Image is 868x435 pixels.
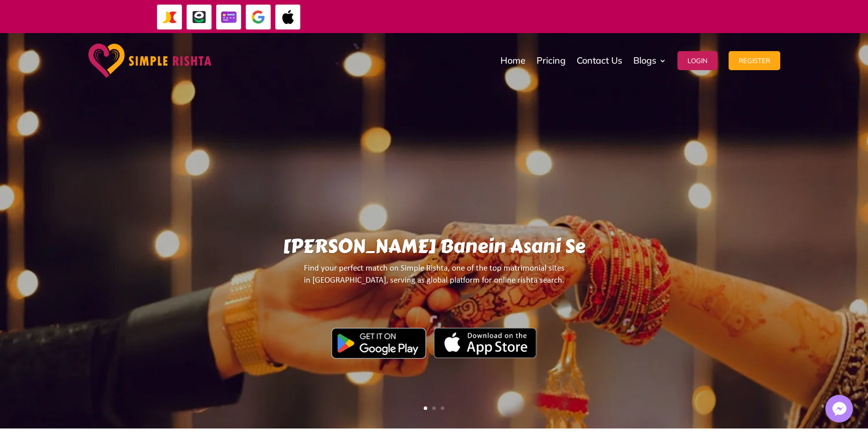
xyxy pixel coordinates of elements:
[677,36,718,86] a: Login
[677,51,718,70] button: Login
[331,328,426,359] img: Google Play
[633,36,666,86] a: Blogs
[500,36,526,86] a: Home
[113,235,755,263] h1: [PERSON_NAME] Banein Asani Se
[441,406,444,410] a: 3
[537,36,566,86] a: Pricing
[829,399,849,419] img: Messenger
[424,406,427,410] a: 1
[729,36,780,86] a: Register
[113,263,755,295] p: Find your perfect match on Simple Rishta, one of the top matrimonial sites in [GEOGRAPHIC_DATA], ...
[577,36,622,86] a: Contact Us
[432,406,436,410] a: 2
[729,51,780,70] button: Register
